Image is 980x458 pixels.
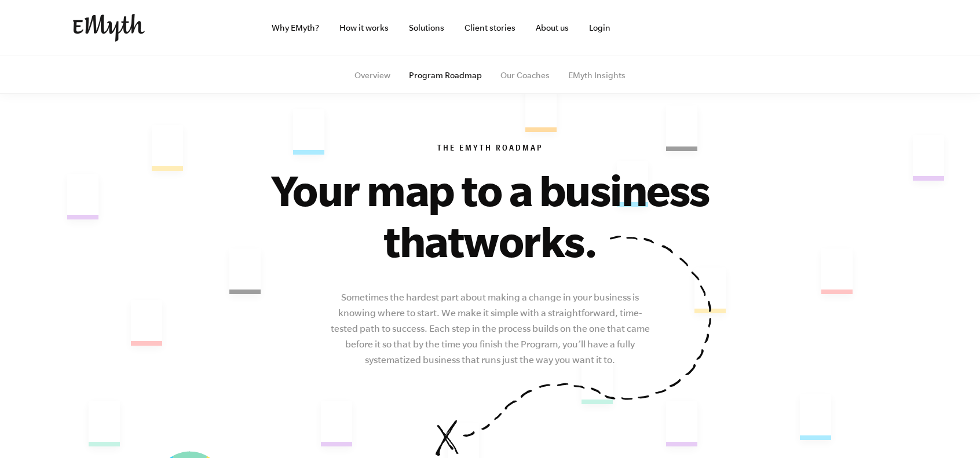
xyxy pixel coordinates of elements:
h6: The EMyth Roadmap [138,144,842,155]
a: Program Roadmap [409,71,482,80]
a: Our Coaches [500,71,550,80]
h1: Your map to a business that [235,164,745,266]
a: Overview [354,71,390,80]
img: EMyth [73,14,145,42]
iframe: Embedded CTA [658,15,780,41]
iframe: Chat Widget [922,402,980,458]
span: works. [463,217,597,265]
a: EMyth Insights [568,71,626,80]
iframe: Embedded CTA [785,15,907,41]
p: Sometimes the hardest part about making a change in your business is knowing where to start. We m... [328,290,652,368]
